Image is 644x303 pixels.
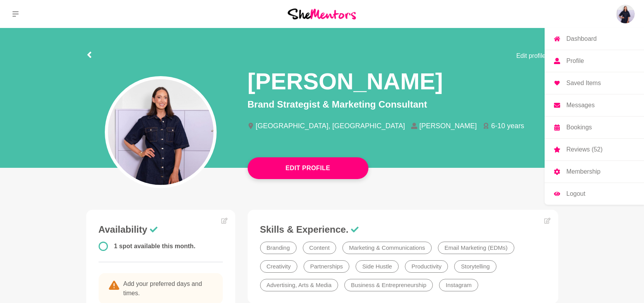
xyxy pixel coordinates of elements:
a: Reviews (52) [545,139,644,160]
p: Membership [566,169,601,175]
p: Logout [566,191,585,197]
img: Darby Lyndon [616,5,635,23]
a: Profile [545,50,644,72]
p: Messages [566,102,595,108]
h3: Availability [99,224,223,235]
li: [GEOGRAPHIC_DATA], [GEOGRAPHIC_DATA] [248,122,411,129]
a: Bookings [545,117,644,138]
p: Reviews (52) [566,146,602,153]
p: Dashboard [566,36,597,42]
h3: Skills & Experience. [260,224,546,235]
span: Edit profile [516,51,546,61]
img: She Mentors Logo [288,9,356,19]
p: Bookings [566,124,592,131]
li: [PERSON_NAME] [411,122,483,129]
a: Saved Items [545,72,644,94]
li: 6-10 years [483,122,530,129]
a: Darby LyndonDashboardProfileSaved ItemsMessagesBookingsReviews (52)MembershipLogout [616,5,635,23]
p: Profile [566,58,584,64]
span: 1 spot available this month. [114,243,196,249]
button: Edit Profile [248,157,368,179]
h1: [PERSON_NAME] [248,67,443,96]
a: Dashboard [545,28,644,50]
p: Brand Strategist & Marketing Consultant [248,98,558,111]
p: Saved Items [566,80,601,86]
a: Messages [545,94,644,116]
